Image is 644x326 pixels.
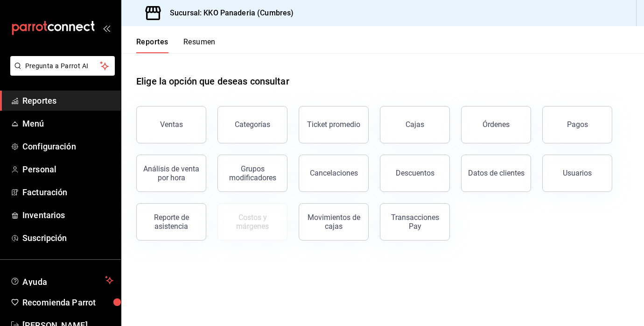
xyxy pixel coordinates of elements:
[542,155,612,192] button: Usuarios
[217,155,287,192] button: Grupos modificadores
[22,163,113,176] span: Personal
[299,106,369,143] button: Ticket promedio
[136,155,206,192] button: Análisis de venta por hora
[7,68,115,78] a: Pregunta a Parrot AI
[22,275,101,286] span: Ayuda
[380,155,450,192] button: Descuentos
[142,164,200,182] div: Análisis de venta por hora
[483,120,510,129] div: Órdenes
[136,37,216,53] div: navigation tabs
[396,169,434,177] div: Descuentos
[22,186,113,198] span: Facturación
[310,169,358,177] div: Cancelaciones
[305,213,363,231] div: Movimientos de cajas
[22,117,113,130] span: Menú
[136,203,206,241] button: Reporte de asistencia
[461,155,531,192] button: Datos de clientes
[468,169,525,177] div: Datos de clientes
[461,106,531,143] button: Órdenes
[183,37,216,53] button: Resumen
[136,74,289,88] h1: Elige la opción que deseas consultar
[563,169,592,177] div: Usuarios
[10,56,115,76] button: Pregunta a Parrot AI
[217,106,287,143] button: Categorías
[25,61,100,71] span: Pregunta a Parrot AI
[217,203,287,241] button: Contrata inventarios para ver este reporte
[22,232,113,244] span: Suscripción
[299,155,369,192] button: Cancelaciones
[299,203,369,241] button: Movimientos de cajas
[224,213,281,231] div: Costos y márgenes
[160,120,183,129] div: Ventas
[22,140,113,153] span: Configuración
[22,94,113,107] span: Reportes
[103,24,110,32] button: open_drawer_menu
[542,106,612,143] button: Pagos
[380,203,450,241] button: Transacciones Pay
[235,120,270,129] div: Categorías
[380,106,450,143] button: Cajas
[386,213,444,231] div: Transacciones Pay
[224,164,281,182] div: Grupos modificadores
[307,120,360,129] div: Ticket promedio
[162,7,294,19] h3: Sucursal: KKO Panaderia (Cumbres)
[406,120,424,129] div: Cajas
[22,209,113,221] span: Inventarios
[22,296,113,309] span: Recomienda Parrot
[136,106,206,143] button: Ventas
[567,120,588,129] div: Pagos
[136,37,168,53] button: Reportes
[142,213,200,231] div: Reporte de asistencia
